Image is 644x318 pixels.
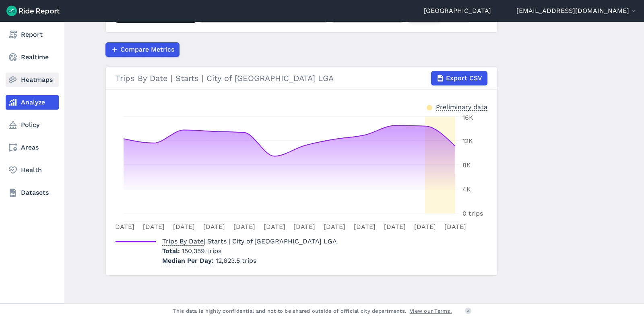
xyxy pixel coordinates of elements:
[462,185,471,193] tspan: 4K
[446,73,482,83] span: Export CSV
[173,223,195,231] tspan: [DATE]
[162,247,182,255] span: Total
[444,223,466,231] tspan: [DATE]
[162,235,204,246] span: Trips By Date
[162,254,216,265] span: Median Per Day
[6,140,59,155] a: Areas
[516,6,638,16] button: [EMAIL_ADDRESS][DOMAIN_NAME]
[120,45,174,54] span: Compare Metrics
[436,102,487,111] div: Preliminary data
[384,223,406,231] tspan: [DATE]
[116,71,487,85] div: Trips By Date | Starts | City of [GEOGRAPHIC_DATA] LGA
[424,6,491,16] a: [GEOGRAPHIC_DATA]
[6,185,59,200] a: Datasets
[143,223,165,231] tspan: [DATE]
[162,256,337,266] p: 12,623.5 trips
[203,223,225,231] tspan: [DATE]
[6,27,59,42] a: Report
[6,6,60,16] img: Ride Report
[410,307,452,315] a: View our Terms.
[414,223,436,231] tspan: [DATE]
[105,42,180,57] button: Compare Metrics
[6,95,59,110] a: Analyze
[462,137,473,145] tspan: 12K
[6,73,59,87] a: Heatmaps
[182,247,221,255] span: 150,359 trips
[462,161,471,169] tspan: 8K
[462,114,473,121] tspan: 16K
[431,71,487,85] button: Export CSV
[462,210,483,217] tspan: 0 trips
[293,223,315,231] tspan: [DATE]
[264,223,285,231] tspan: [DATE]
[354,223,376,231] tspan: [DATE]
[6,50,59,64] a: Realtime
[113,223,134,231] tspan: [DATE]
[6,163,59,177] a: Health
[233,223,255,231] tspan: [DATE]
[162,237,337,245] span: | Starts | City of [GEOGRAPHIC_DATA] LGA
[324,223,345,231] tspan: [DATE]
[6,118,59,132] a: Policy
